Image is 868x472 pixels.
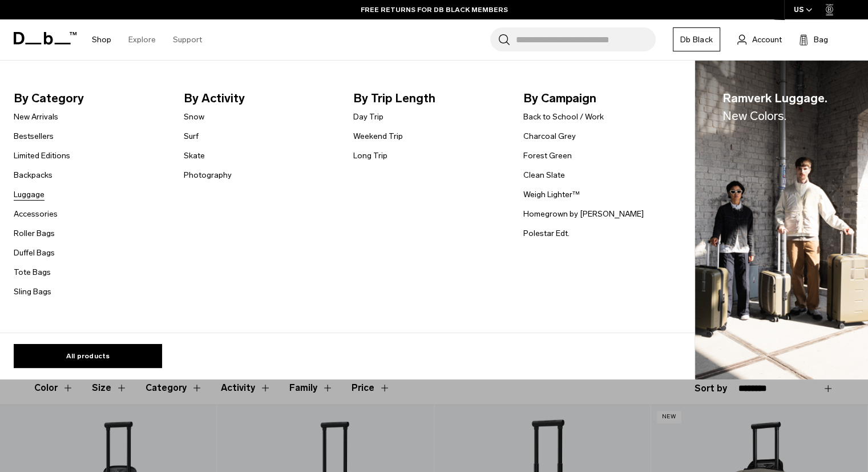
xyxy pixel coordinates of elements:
[128,19,156,60] a: Explore
[14,150,70,162] a: Limited Editions
[14,208,58,220] a: Accessories
[184,89,336,107] span: By Activity
[523,111,604,123] a: Back to School / Work
[14,111,58,123] a: New Arrivals
[752,34,782,46] span: Account
[814,34,828,46] span: Bag
[523,189,580,201] a: Weigh Lighter™
[14,89,165,107] span: By Category
[737,33,782,46] a: Account
[673,27,720,51] a: Db Black
[799,33,828,46] button: Bag
[14,286,51,298] a: Sling Bags
[184,169,232,181] a: Photography
[14,130,54,142] a: Bestsellers
[695,61,868,380] img: Db
[92,19,111,60] a: Shop
[14,266,51,278] a: Tote Bags
[353,130,403,142] a: Weekend Trip
[722,109,786,123] span: New Colors.
[361,5,508,15] a: FREE RETURNS FOR DB BLACK MEMBERS
[523,130,576,142] a: Charcoal Grey
[353,111,383,123] a: Day Trip
[523,169,565,181] a: Clean Slate
[523,150,572,162] a: Forest Green
[353,89,505,107] span: By Trip Length
[14,227,55,239] a: Roller Bags
[523,227,570,239] a: Polestar Edt.
[14,344,162,368] a: All products
[523,89,675,107] span: By Campaign
[722,89,827,125] span: Ramverk Luggage.
[83,19,211,60] nav: Main Navigation
[184,150,205,162] a: Skate
[14,169,53,181] a: Backpacks
[14,189,45,201] a: Luggage
[173,19,202,60] a: Support
[523,208,644,220] a: Homegrown by [PERSON_NAME]
[353,150,387,162] a: Long Trip
[184,111,204,123] a: Snow
[184,130,199,142] a: Surf
[14,247,55,259] a: Duffel Bags
[695,61,868,380] a: Ramverk Luggage.New Colors. Db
